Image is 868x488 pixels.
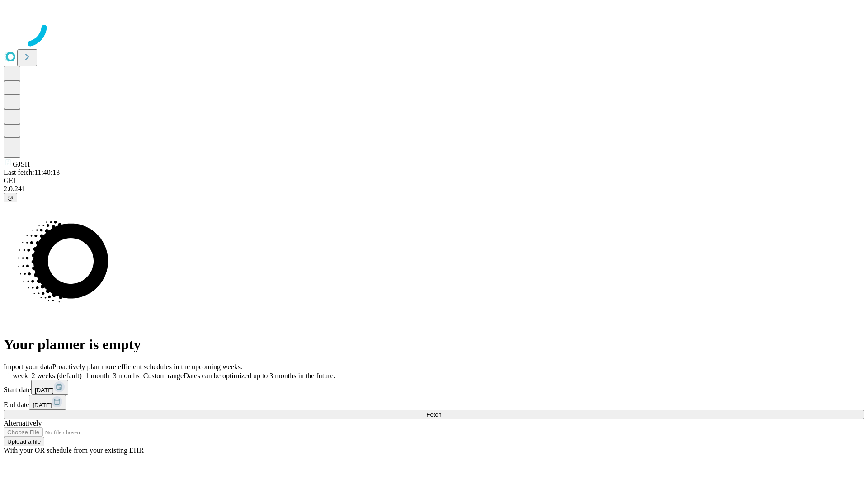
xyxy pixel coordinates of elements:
[4,177,864,185] div: GEI
[4,336,864,353] h1: Your planner is empty
[143,372,184,380] span: Custom range
[85,372,109,380] span: 1 month
[31,380,68,395] button: [DATE]
[35,387,54,394] span: [DATE]
[426,411,441,418] span: Fetch
[4,419,42,427] span: Alternatively
[13,160,30,168] span: GJSH
[32,372,82,380] span: 2 weeks (default)
[4,193,17,202] button: @
[4,363,52,371] span: Import your data
[29,395,66,410] button: [DATE]
[4,446,144,454] span: With your OR schedule from your existing EHR
[52,363,242,371] span: Proactively plan more efficient schedules in the upcoming weeks.
[4,169,60,176] span: Last fetch: 11:40:13
[7,372,28,380] span: 1 week
[4,185,864,193] div: 2.0.241
[33,402,52,408] span: [DATE]
[7,194,14,201] span: @
[4,410,864,419] button: Fetch
[4,380,864,395] div: Start date
[184,372,335,380] span: Dates can be optimized up to 3 months in the future.
[113,372,140,380] span: 3 months
[4,437,44,446] button: Upload a file
[4,395,864,410] div: End date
